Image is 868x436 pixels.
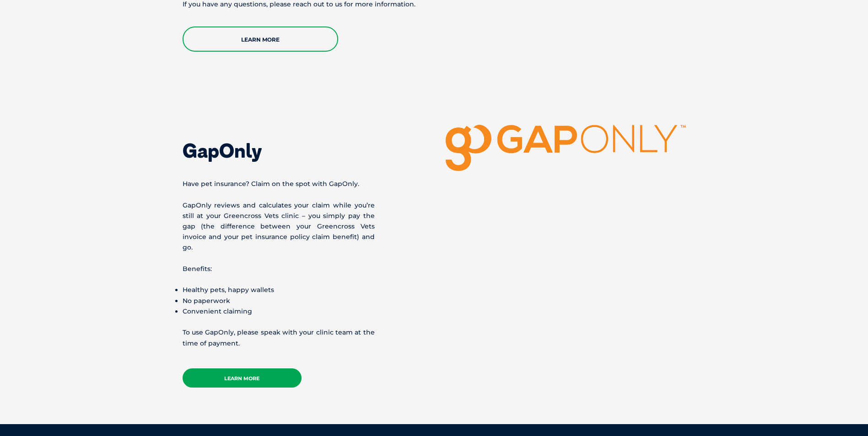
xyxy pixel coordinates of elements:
h2: GapOnly [183,141,375,160]
p: Have pet insurance? Claim on the spot with GapOnly. [183,179,375,189]
p: To use GapOnly, please speak with your clinic team at the time of payment. [183,327,375,348]
a: Learn More [183,27,338,52]
li: Healthy pets, happy wallets [183,285,375,295]
p: Benefits: [183,264,375,274]
li: No paperwork [183,296,375,306]
button: Search [850,42,859,51]
li: Convenient claiming [183,306,375,317]
a: Learn More [183,368,302,388]
p: GapOnly reviews and calculates your claim while you’re still at your Greencross Vets clinic – you... [183,200,375,253]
